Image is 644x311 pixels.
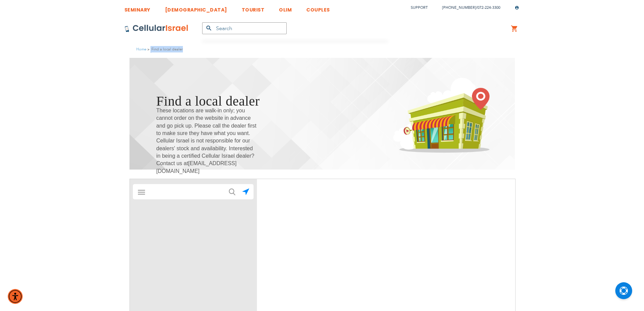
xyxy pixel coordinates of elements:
[136,47,146,52] a: Home
[156,91,260,111] h1: Find a local dealer
[165,2,227,14] a: [DEMOGRAPHIC_DATA]
[435,3,500,13] li: /
[442,5,476,10] a: [PHONE_NUMBER]
[279,2,292,14] a: OLIM
[156,107,258,175] span: These locations are walk-in only; you cannot order on the website in advance and go pick up. Plea...
[306,2,330,14] a: COUPLES
[477,5,500,10] a: 072-224-3300
[124,24,189,32] img: Cellular Israel Logo
[151,46,183,52] strong: Find a local dealer
[124,2,150,14] a: SEMINARY
[202,22,287,34] input: Search
[242,2,265,14] a: TOURIST
[411,5,428,10] a: Support
[8,289,23,304] div: Accessibility Menu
